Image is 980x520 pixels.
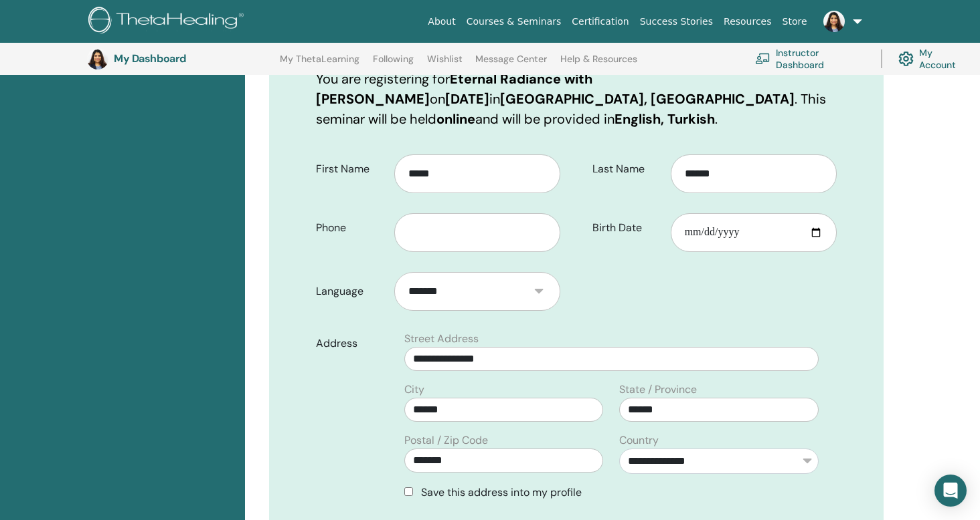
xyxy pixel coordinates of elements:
[316,70,592,108] b: Eternal Radiance with [PERSON_NAME]
[436,110,475,128] b: online
[114,52,248,65] h3: My Dashboard
[87,48,108,70] img: default.jpg
[461,9,567,34] a: Courses & Seminars
[422,9,461,34] a: About
[306,331,396,356] label: Address
[582,156,671,182] label: Last Name
[88,7,248,37] img: logo.png
[615,110,715,128] b: English, Turkish
[755,44,865,74] a: Instructor Dashboard
[823,11,845,32] img: default.jpg
[475,53,547,75] a: Message Center
[404,432,488,448] label: Postal / Zip Code
[566,9,634,34] a: Certification
[306,279,394,304] label: Language
[635,9,718,34] a: Success Stories
[404,382,424,398] label: City
[306,156,394,182] label: First Name
[898,48,914,70] img: cog.svg
[280,53,359,75] a: My ThetaLearning
[306,215,394,241] label: Phone
[934,475,967,507] div: Open Intercom Messenger
[582,215,671,241] label: Birth Date
[404,331,479,347] label: Street Address
[445,90,489,108] b: [DATE]
[619,382,697,398] label: State / Province
[755,53,770,64] img: chalkboard-teacher.svg
[619,432,659,448] label: Country
[777,9,813,34] a: Store
[427,53,463,75] a: Wishlist
[500,90,795,108] b: [GEOGRAPHIC_DATA], [GEOGRAPHIC_DATA]
[373,53,414,75] a: Following
[560,53,637,75] a: Help & Resources
[316,69,837,129] p: You are registering for on in . This seminar will be held and will be provided in .
[898,44,969,74] a: My Account
[421,485,582,499] span: Save this address into my profile
[718,9,777,34] a: Resources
